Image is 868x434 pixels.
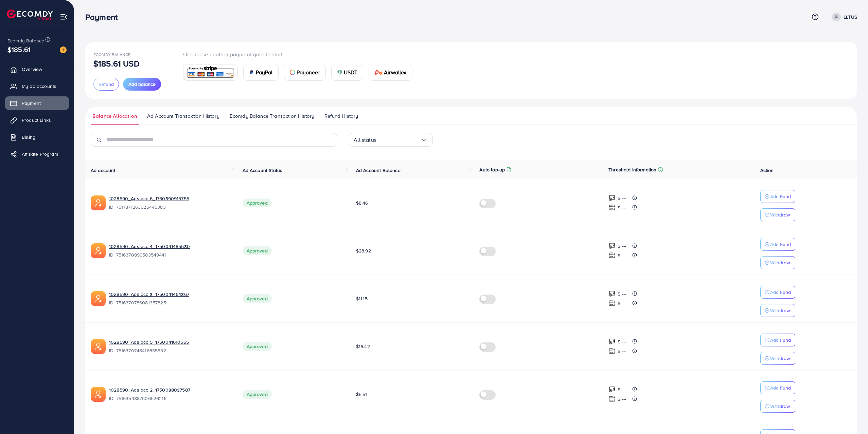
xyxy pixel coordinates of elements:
[770,354,790,362] p: Withdraw
[243,390,272,399] span: Approved
[7,44,31,54] span: $185.61
[760,167,774,174] span: Action
[760,400,795,413] button: Withdraw
[384,68,406,76] span: Airwallex
[109,243,190,250] a: 1028590_Ads acc 4_1750041485530
[356,343,370,350] span: $16.42
[93,59,140,68] p: $185.61 USD
[376,135,420,145] input: Search for option
[608,386,616,393] img: top-up amount
[22,117,51,124] span: Product Links
[760,286,795,299] button: Add Fund
[243,167,283,174] span: Ad Account Status
[829,13,857,21] a: LLTUS
[770,306,790,315] p: Withdraw
[243,199,272,207] span: Approved
[618,338,626,346] p: $ ---
[99,81,114,88] span: Refund
[91,339,106,354] img: ic-ads-acc.e4c84228.svg
[770,336,791,344] p: Add Fund
[369,64,412,81] a: cardAirwallex
[770,259,790,267] p: Withdraw
[356,200,368,206] span: $8.46
[92,112,137,120] span: Balance Allocation
[5,79,69,93] a: My ad accounts
[760,190,795,203] button: Add Fund
[243,64,279,81] a: cardPayPal
[60,46,67,53] img: image
[243,294,272,303] span: Approved
[760,238,795,251] button: Add Fund
[183,64,238,81] a: card
[7,10,53,20] img: logo
[109,195,232,211] div: <span class='underline'>1028590_Ads acc 6_1750390915755</span></br>7517871263625445383
[22,134,35,140] span: Billing
[297,68,320,76] span: Payoneer
[618,290,626,298] p: $ ---
[356,295,368,302] span: $11.15
[22,100,41,107] span: Payment
[760,381,795,394] button: Add Fund
[5,113,69,127] a: Product Links
[608,338,616,345] img: top-up amount
[608,300,616,307] img: top-up amount
[109,347,232,354] span: ID: 7516370748416835592
[109,195,189,202] a: 1028590_Ads acc 6_1750390915755
[5,130,69,144] a: Billing
[760,256,795,269] button: Withdraw
[185,65,235,80] img: card
[290,70,295,75] img: card
[109,243,232,259] div: <span class='underline'>1028590_Ads acc 4_1750041485530</span></br>7516370899583549441
[356,391,367,398] span: $5.51
[770,402,790,410] p: Withdraw
[93,52,130,57] span: Ecomdy Balance
[109,339,232,354] div: <span class='underline'>1028590_Ads acc 5_1750041610565</span></br>7516370748416835592
[109,251,232,258] span: ID: 7516370899583549441
[22,151,58,157] span: Affiliate Program
[243,342,272,351] span: Approved
[183,50,418,58] p: Or choose another payment gate to start
[22,83,56,90] span: My ad accounts
[618,194,626,202] p: $ ---
[22,66,42,73] span: Overview
[618,299,626,307] p: $ ---
[91,195,106,210] img: ic-ads-acc.e4c84228.svg
[91,243,106,258] img: ic-ads-acc.e4c84228.svg
[608,166,656,174] p: Threshold information
[618,347,626,355] p: $ ---
[618,242,626,250] p: $ ---
[147,112,219,120] span: Ad Account Transaction History
[109,339,189,345] a: 1028590_Ads acc 5_1750041610565
[354,135,376,145] span: All status
[770,192,791,201] p: Add Fund
[91,387,106,402] img: ic-ads-acc.e4c84228.svg
[374,70,383,75] img: card
[760,208,795,221] button: Withdraw
[5,62,69,76] a: Overview
[348,133,433,147] div: Search for option
[608,252,616,259] img: top-up amount
[249,70,254,75] img: card
[356,247,371,254] span: $28.92
[618,204,626,212] p: $ ---
[5,147,69,161] a: Affiliate Program
[337,70,342,75] img: card
[324,112,358,120] span: Refund History
[479,166,505,174] p: Auto top-up
[109,291,189,298] a: 1028590_Ads acc 3_1750041464367
[770,240,791,248] p: Add Fund
[608,194,616,202] img: top-up amount
[123,78,161,91] button: Add balance
[230,112,314,120] span: Ecomdy Balance Transaction History
[93,78,119,91] button: Refund
[7,37,44,44] span: Ecomdy Balance
[844,13,857,21] p: LLTUS
[608,290,616,297] img: top-up amount
[770,211,790,219] p: Withdraw
[109,291,232,306] div: <span class='underline'>1028590_Ads acc 3_1750041464367</span></br>7516370786081357825
[608,204,616,211] img: top-up amount
[85,12,123,22] h3: Payment
[128,81,156,88] span: Add balance
[256,68,273,76] span: PayPal
[760,352,795,365] button: Withdraw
